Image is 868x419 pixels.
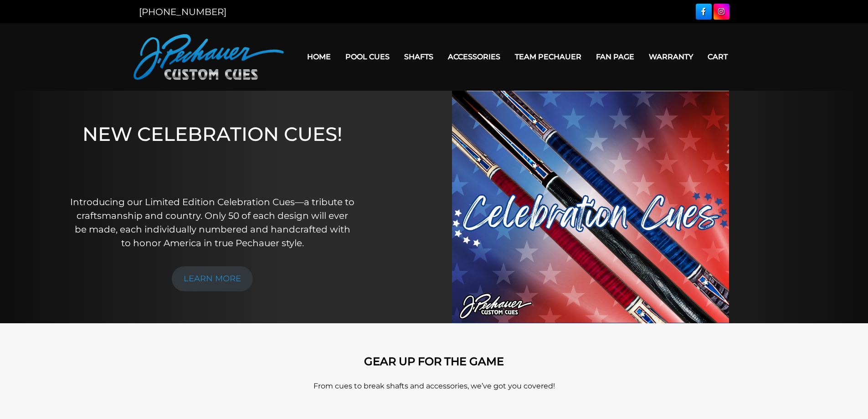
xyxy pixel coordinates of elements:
img: Pechauer Custom Cues [134,34,284,80]
a: Shafts [397,45,441,68]
a: Fan Page [589,45,642,68]
p: From cues to break shafts and accessories, we’ve got you covered! [175,381,694,392]
a: Team Pechauer [508,45,589,68]
strong: GEAR UP FOR THE GAME [364,355,504,368]
a: Accessories [441,45,508,68]
a: [PHONE_NUMBER] [139,6,226,17]
p: Introducing our Limited Edition Celebration Cues—a tribute to craftsmanship and country. Only 50 ... [70,195,355,250]
a: Cart [700,45,735,68]
h1: NEW CELEBRATION CUES! [70,123,355,182]
a: Warranty [642,45,700,68]
a: Home [300,45,338,68]
a: Pool Cues [338,45,397,68]
a: LEARN MORE [172,266,253,291]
